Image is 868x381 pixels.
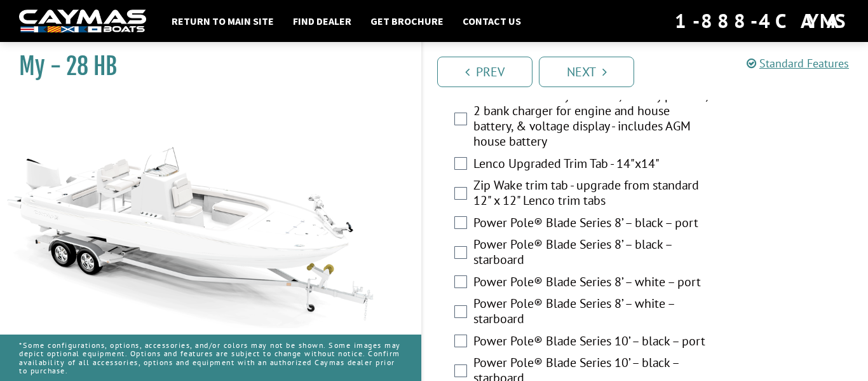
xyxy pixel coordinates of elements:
label: Zip Wake trim tab - upgrade from standard 12" x 12" Lenco trim tabs [473,177,710,211]
label: Power Pole® Blade Series 8’ – white – port [473,274,710,293]
label: Lenco Upgraded Trim Tab - 14"x14" [473,156,710,174]
p: *Some configurations, options, accessories, and/or colors may not be shown. Some images may depic... [19,335,402,381]
img: white-logo-c9c8dbefe5ff5ceceb0f0178aa75bf4bb51f6bca0971e226c86eb53dfe498488.png [19,10,146,33]
label: Power Pole® Blade Series 8’ – black – starboard [473,237,710,270]
a: Contact Us [456,13,527,29]
a: Next [539,57,634,87]
label: Motorized battery switches, battery parallel, 2 bank charger for engine and house battery, & volt... [473,88,710,152]
label: Power Pole® Blade Series 8’ – black – port [473,215,710,233]
a: Get Brochure [364,13,450,29]
ul: Pagination [434,55,868,87]
div: 1-888-4CAYMAS [675,7,849,35]
a: Return to main site [165,13,280,29]
label: Power Pole® Blade Series 10’ – black – port [473,333,710,352]
h1: My - 28 HB [19,52,390,81]
label: Power Pole® Blade Series 8’ – white – starboard [473,296,710,329]
a: Prev [437,57,532,87]
a: Standard Features [747,56,849,71]
a: Find Dealer [287,13,358,29]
